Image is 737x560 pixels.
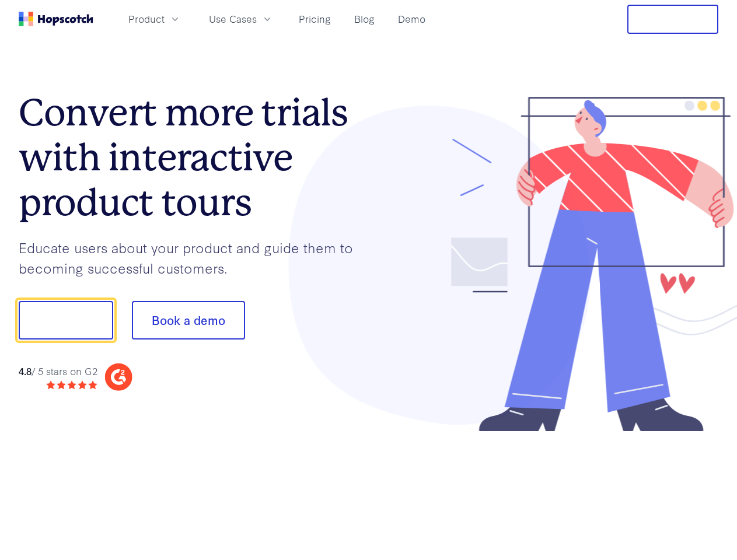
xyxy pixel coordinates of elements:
a: Pricing [294,9,336,29]
span: Product [128,12,165,26]
button: Product [121,9,188,29]
a: Home [19,12,93,26]
p: Educate users about your product and guide them to becoming successful customers. [19,237,369,278]
button: Book a demo [132,301,245,339]
span: Use Cases [209,12,257,26]
div: / 5 stars on G2 [19,364,97,379]
button: Free Trial [627,5,718,34]
button: Use Cases [202,9,280,29]
button: Show me! [19,301,113,339]
a: Demo [393,9,430,29]
strong: 4.8 [19,364,32,377]
a: Blog [350,9,379,29]
h1: Convert more trials with interactive product tours [19,90,369,225]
